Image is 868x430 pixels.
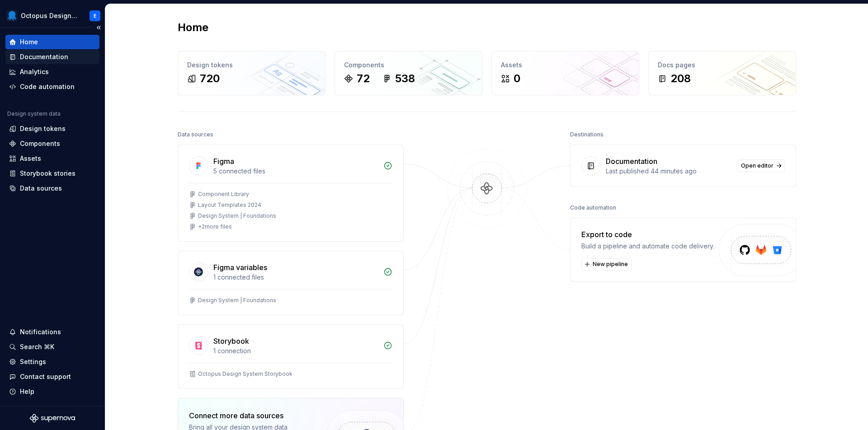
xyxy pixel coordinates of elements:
[20,342,54,351] div: Search ⌘K
[20,169,75,178] div: Storybook stories
[20,52,68,61] div: Documentation
[213,273,378,282] div: 1 connected files
[198,191,249,198] div: Component Library
[21,11,79,20] div: Octopus Design System
[213,262,267,273] div: Figma variables
[20,124,66,133] div: Design tokens
[20,372,71,381] div: Contact support
[5,369,99,384] button: Contact support
[670,71,691,86] div: 208
[737,159,785,172] a: Open editor
[92,21,105,34] button: Collapse sidebar
[5,50,99,64] a: Documentation
[581,229,714,240] div: Export to code
[20,139,60,148] div: Components
[198,370,292,378] div: Octopus Design System Storybook
[20,184,62,193] div: Data sources
[213,167,378,176] div: 5 connected files
[335,51,482,95] a: Components72538
[357,71,370,86] div: 72
[178,20,208,35] h2: Home
[5,65,99,79] a: Analytics
[344,61,473,70] div: Components
[198,223,232,230] div: + 2 more files
[5,355,99,369] a: Settings
[5,136,99,151] a: Components
[5,166,99,181] a: Storybook stories
[5,122,99,136] a: Design tokens
[593,261,628,268] span: New pipeline
[395,71,415,86] div: 538
[178,324,404,389] a: Storybook1 connectionOctopus Design System Storybook
[5,79,99,94] a: Code automation
[741,162,774,169] span: Open editor
[5,340,99,354] button: Search ⌘K
[198,297,276,304] div: Design System | Foundations
[606,156,657,167] div: Documentation
[94,12,96,19] div: E
[198,212,276,220] div: Design System | Foundations
[491,51,639,95] a: Assets0
[187,61,316,70] div: Design tokens
[178,128,213,141] div: Data sources
[5,181,99,196] a: Data sources
[5,35,99,49] a: Home
[606,167,731,176] div: Last published 44 minutes ago
[213,336,249,346] div: Storybook
[20,37,38,47] div: Home
[20,82,75,91] div: Code automation
[658,61,787,70] div: Docs pages
[20,327,61,337] div: Notifications
[7,110,61,117] div: Design system data
[20,387,34,396] div: Help
[581,242,714,251] div: Build a pipeline and automate code delivery.
[2,6,103,25] button: Octopus Design SystemE
[178,145,404,242] a: Figma5 connected filesComponent LibraryLayout Templates 2024Design System | Foundations+2more files
[30,414,75,423] svg: Supernova Logo
[20,357,46,366] div: Settings
[6,10,17,21] img: fcf53608-4560-46b3-9ec6-dbe177120620.png
[213,346,378,355] div: 1 connection
[178,251,404,315] a: Figma variables1 connected filesDesign System | Foundations
[20,154,41,163] div: Assets
[178,51,325,95] a: Design tokens720
[581,258,632,271] button: New pipeline
[213,156,234,167] div: Figma
[5,325,99,339] button: Notifications
[514,71,520,86] div: 0
[501,61,630,70] div: Assets
[648,51,796,95] a: Docs pages208
[5,151,99,166] a: Assets
[20,67,49,76] div: Analytics
[198,201,261,209] div: Layout Templates 2024
[570,128,604,141] div: Destinations
[5,384,99,399] button: Help
[200,71,220,86] div: 720
[570,201,616,214] div: Code automation
[189,410,311,421] div: Connect more data sources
